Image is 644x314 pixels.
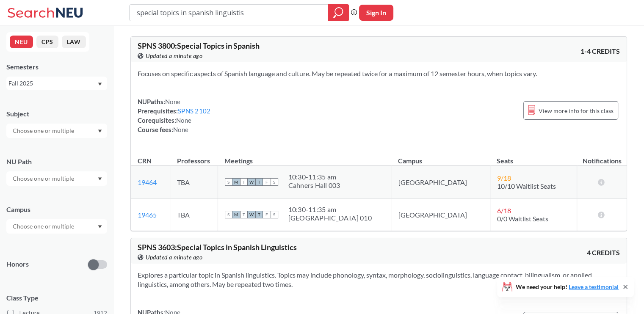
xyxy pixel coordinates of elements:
[8,126,80,136] input: Choose one or multiple
[138,41,260,50] span: SPNS 3800 : Special Topics in Spanish
[6,219,107,234] div: Dropdown arrow
[497,215,548,223] span: 0/0 Waitlist Seats
[6,171,107,186] div: Dropdown arrow
[225,211,232,218] span: S
[263,211,271,218] span: F
[580,47,620,56] span: 1-4 CREDITS
[62,36,86,48] button: LAW
[6,62,107,72] div: Semesters
[218,148,391,166] th: Meetings
[6,205,107,214] div: Campus
[391,198,490,231] td: [GEOGRAPHIC_DATA]
[569,283,619,290] a: Leave a testimonial
[232,211,240,218] span: M
[98,177,102,181] svg: Dropdown arrow
[138,270,620,289] section: Explores a particular topic in Spanish linguistics. Topics may include phonology, syntax, morphol...
[6,157,107,166] div: NU Path
[138,97,210,134] div: NUPaths: Prerequisites: Corequisites: Course fees:
[497,182,556,190] span: 10/10 Waitlist Seats
[497,207,511,215] span: 6 / 18
[263,178,271,186] span: F
[8,174,80,184] input: Choose one or multiple
[333,7,343,19] svg: magnifying glass
[240,211,248,218] span: T
[36,36,58,48] button: CPS
[255,178,263,186] span: T
[248,178,255,186] span: W
[176,116,191,124] span: None
[8,79,97,88] div: Fall 2025
[490,148,577,166] th: Seats
[497,174,511,182] span: 9 / 18
[240,178,248,186] span: T
[6,77,107,90] div: Fall 2025Dropdown arrow
[255,211,263,218] span: T
[6,109,107,118] div: Subject
[98,225,102,229] svg: Dropdown arrow
[288,205,372,214] div: 10:30 - 11:35 am
[516,284,619,290] span: We need your help!
[98,129,102,133] svg: Dropdown arrow
[173,126,188,133] span: None
[577,148,627,166] th: Notifications
[288,173,340,181] div: 10:30 - 11:35 am
[138,156,152,165] div: CRN
[138,178,157,186] a: 19464
[359,5,393,21] button: Sign In
[248,211,255,218] span: W
[6,124,107,138] div: Dropdown arrow
[6,259,29,269] p: Honors
[539,105,614,116] span: View more info for this class
[138,211,157,219] a: 19465
[98,83,102,86] svg: Dropdown arrow
[271,178,278,186] span: S
[232,178,240,186] span: M
[587,248,620,257] span: 4 CREDITS
[225,178,232,186] span: S
[328,4,349,21] div: magnifying glass
[138,242,297,252] span: SPNS 3603 : Special Topics in Spanish Linguistics
[146,253,202,262] span: Updated a minute ago
[8,221,80,231] input: Choose one or multiple
[288,181,340,190] div: Cahners Hall 003
[6,293,107,303] span: Class Type
[170,148,218,166] th: Professors
[170,166,218,198] td: TBA
[138,69,620,78] section: Focuses on specific aspects of Spanish language and culture. May be repeated twice for a maximum ...
[271,211,278,218] span: S
[136,6,322,20] input: Class, professor, course number, "phrase"
[178,107,210,115] a: SPNS 2102
[10,36,33,48] button: NEU
[391,148,490,166] th: Campus
[391,166,490,198] td: [GEOGRAPHIC_DATA]
[288,214,372,222] div: [GEOGRAPHIC_DATA] 010
[146,51,202,61] span: Updated a minute ago
[165,98,180,105] span: None
[170,198,218,231] td: TBA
